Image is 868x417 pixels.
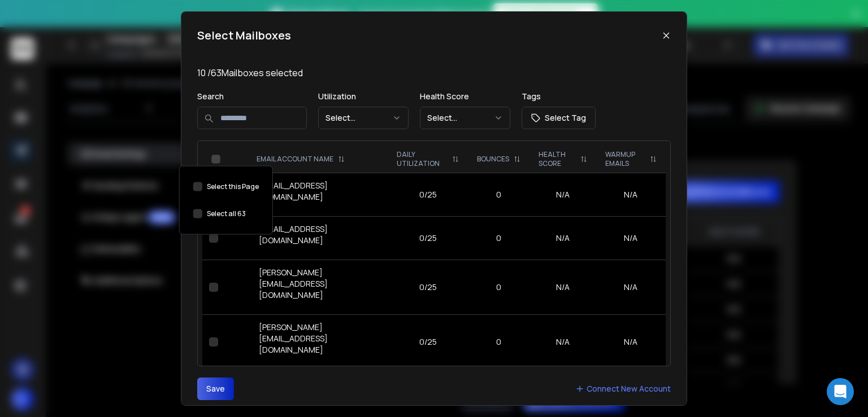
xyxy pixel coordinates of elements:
p: 10 / 63 Mailboxes selected [197,66,671,80]
div: Open Intercom Messenger [827,378,854,405]
p: WARMUP EMAILS [605,150,645,168]
p: Tags [522,91,596,102]
label: Select this Page [207,182,259,191]
p: Health Score [420,91,510,102]
button: Select... [318,107,409,129]
p: DAILY UTILIZATION [397,150,448,168]
button: Select Tag [522,107,596,129]
p: Search [197,91,307,102]
button: Select... [420,107,510,129]
label: Select all 63 [207,209,246,218]
p: HEALTH SCORE [539,150,575,168]
p: Utilization [318,91,409,102]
